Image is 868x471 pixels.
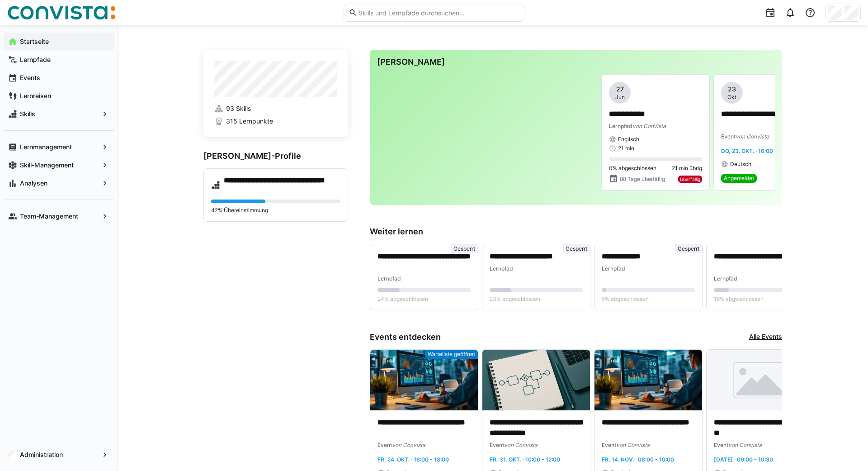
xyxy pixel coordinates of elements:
span: Event [602,442,616,448]
span: von Convista [736,133,769,140]
span: Jun [615,94,625,101]
h3: Events entdecken [370,332,441,342]
span: 16% abgeschlossen [714,295,764,303]
span: von ConVista [632,123,666,129]
span: 315 Lernpunkte [226,117,273,126]
h3: Weiter lernen [370,227,782,237]
h3: [PERSON_NAME]-Profile [203,151,348,161]
span: 23% abgeschlossen [490,295,540,303]
span: 27 [616,85,624,94]
span: 88 Tage überfällig [620,176,665,183]
span: Lernpfad [609,123,632,129]
span: von Convista [392,442,425,448]
span: von Convista [616,442,650,448]
span: Gesperrt [453,245,475,252]
span: 93 Skills [226,104,251,113]
span: Fr, 24. Okt. · 16:00 - 18:00 [377,456,449,463]
span: 24% abgeschlossen [377,295,428,303]
span: Okt [727,94,736,101]
span: Lernpfad [714,275,737,282]
p: 42% Übereinstimmung [211,207,340,214]
span: Englisch [618,136,639,143]
span: Fr, 14. Nov. · 08:00 - 10:00 [602,456,674,463]
img: image [594,350,702,410]
span: Warteliste geöffnet [428,351,475,358]
span: 21 min übrig [672,165,702,172]
span: Gesperrt [566,245,587,252]
span: Lernpfad [602,265,625,272]
a: Alle Events [749,332,782,342]
span: Event [721,133,736,140]
span: Fr, 31. Okt. · 10:00 - 12:00 [490,456,560,463]
img: image [482,350,590,410]
span: von Convista [504,442,538,448]
span: Angemeldet [724,175,754,182]
span: Lernpfad [490,265,513,272]
h3: [PERSON_NAME] [377,57,775,67]
span: Deutsch [730,161,751,168]
a: 93 Skills [214,104,337,113]
span: 0% abgeschlossen [609,165,656,172]
span: 21 min [618,145,634,152]
img: image [370,350,478,410]
span: von Convista [728,442,762,448]
span: Do, 23. Okt. · 16:00 - 18:00 [721,147,793,154]
img: image [707,350,814,410]
input: Skills und Lernpfade durchsuchen… [358,9,519,17]
span: Gesperrt [678,245,699,252]
span: Event [377,442,392,448]
span: 23 [728,85,736,94]
span: 5% abgeschlossen [602,295,649,303]
span: Überfällig [680,176,700,182]
span: Lernpfad [377,275,401,282]
span: Event [714,442,728,448]
span: [DATE] · 09:00 - 10:30 [714,456,773,463]
span: Event [490,442,504,448]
